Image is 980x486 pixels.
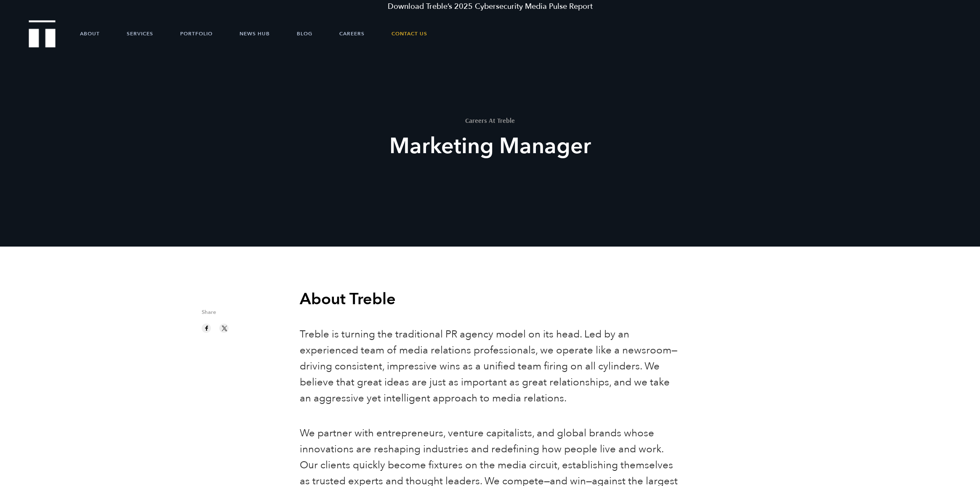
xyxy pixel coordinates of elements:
img: facebook sharing button [203,324,210,332]
img: twitter sharing button [221,324,228,332]
a: Careers [339,21,365,46]
span: Treble is turning the traditional PR agency model on its head. Led by an experienced team of medi... [300,327,677,405]
a: News Hub [240,21,270,46]
a: Contact Us [391,21,427,46]
h1: Careers At Treble [335,117,645,124]
span: Share [202,310,287,319]
a: Services [127,21,153,46]
a: Treble Homepage [29,21,55,47]
a: About [80,21,100,46]
a: Portfolio [180,21,213,46]
img: Treble logo [29,20,56,47]
b: About Treble [300,288,396,310]
h2: Marketing Manager [335,131,645,162]
a: Blog [297,21,312,46]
